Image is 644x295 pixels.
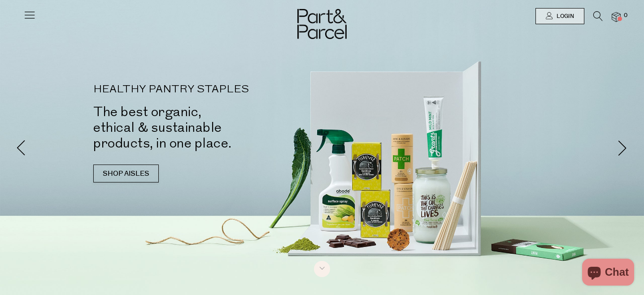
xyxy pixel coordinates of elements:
a: 0 [612,12,621,22]
inbox-online-store-chat: Shopify online store chat [579,259,637,288]
a: Login [535,8,584,24]
p: HEALTHY PANTRY STAPLES [93,84,335,95]
h2: The best organic, ethical & sustainable products, in one place. [93,104,335,151]
img: Part&Parcel [297,9,347,39]
a: SHOP AISLES [93,165,159,182]
span: 0 [622,12,630,20]
span: Login [554,13,574,20]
